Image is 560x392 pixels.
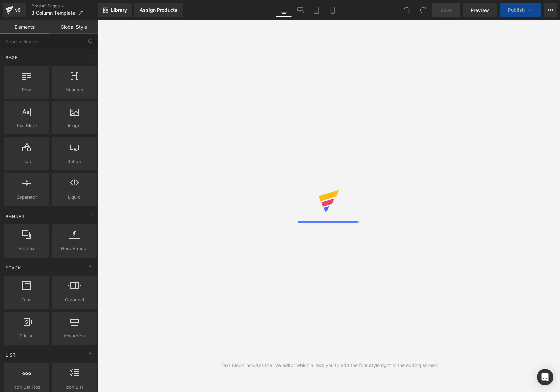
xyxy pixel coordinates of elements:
span: Text Block [6,122,47,129]
a: Tablet [308,3,324,17]
a: Product Pages [31,3,98,9]
span: Icon List [54,384,95,391]
span: Pricing [6,332,47,339]
span: Base [5,54,18,61]
span: Save [441,7,452,14]
span: Icon List Hoz [6,384,47,391]
span: Tabs [6,296,47,303]
button: Undo [400,3,413,17]
div: Assign Products [140,7,177,13]
a: Global Style [49,20,98,34]
button: Publish [500,3,541,17]
a: Preview [463,3,497,17]
span: 3 Column Template [31,10,75,16]
span: Accordion [54,332,95,339]
a: Mobile [324,3,341,17]
div: Open Intercom Messenger [537,369,553,385]
span: Liquid [54,194,95,201]
span: Button [54,158,95,165]
span: Preview [471,7,489,14]
span: Parallax [6,245,47,252]
a: Laptop [292,3,308,17]
span: Hero Banner [54,245,95,252]
div: Text Block includes the live editor which allows you to edit the font style right in the editing ... [221,362,438,369]
a: Desktop [276,3,292,17]
span: Publish [508,7,525,13]
span: Banner [5,213,25,220]
span: List [5,352,17,358]
span: Icon [6,158,47,165]
button: Redo [416,3,430,17]
span: Image [54,122,95,129]
div: v6 [14,6,22,15]
span: Heading [54,86,95,93]
a: v6 [3,3,26,17]
span: Carousel [54,296,95,303]
button: More [544,3,557,17]
span: Stack [5,265,22,271]
a: New Library [98,3,132,17]
span: Row [6,86,47,93]
span: Separator [6,194,47,201]
span: Library [111,7,127,13]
